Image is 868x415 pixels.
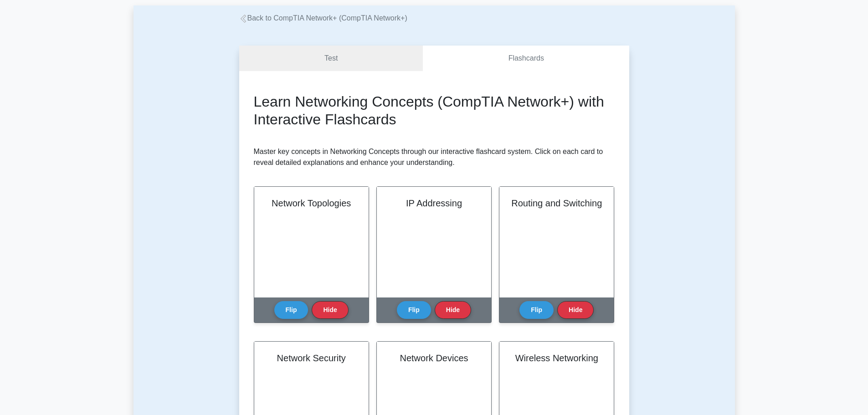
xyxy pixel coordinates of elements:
h2: Network Devices [388,353,480,364]
p: Master key concepts in Networking Concepts through our interactive flashcard system. Click on eac... [254,146,615,168]
h2: Wireless Networking [510,353,603,364]
button: Flip [519,301,554,319]
button: Hide [312,301,348,319]
h2: Network Security [265,353,358,364]
h2: Network Topologies [265,198,358,209]
a: Test [239,46,423,72]
h2: Routing and Switching [510,198,603,209]
h2: Learn Networking Concepts (CompTIA Network+) with Interactive Flashcards [254,93,615,128]
a: Back to CompTIA Network+ (CompTIA Network+) [239,14,407,22]
h2: IP Addressing [388,198,480,209]
button: Hide [435,301,471,319]
button: Flip [274,301,308,319]
a: Flashcards [423,46,629,72]
button: Hide [557,301,594,319]
button: Flip [397,301,431,319]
